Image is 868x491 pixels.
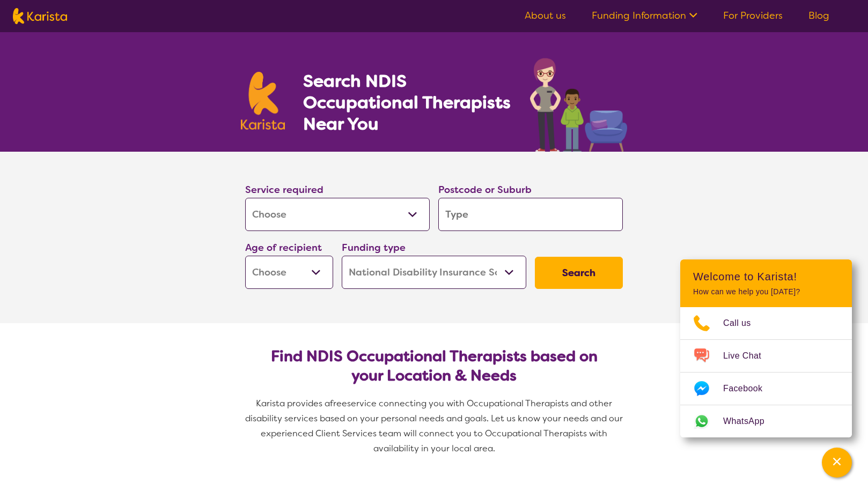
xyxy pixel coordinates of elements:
[693,287,839,296] p: How can we help you [DATE]?
[535,257,623,289] button: Search
[438,183,532,196] label: Postcode or Suburb
[693,270,839,283] h2: Welcome to Karista!
[680,259,852,437] div: Channel Menu
[256,398,330,409] span: Karista provides a
[245,241,322,254] label: Age of recipient
[13,8,67,24] img: Karista logo
[330,398,347,409] span: free
[241,72,285,130] img: Karista logo
[530,58,627,152] img: occupational-therapy
[808,9,829,22] a: Blog
[525,9,566,22] a: About us
[723,315,764,331] span: Call us
[723,381,775,397] span: Facebook
[822,448,852,478] button: Channel Menu
[342,241,406,254] label: Funding type
[438,198,623,231] input: Type
[680,307,852,437] ul: Choose channel
[245,398,625,454] span: service connecting you with Occupational Therapists and other disability services based on your p...
[723,413,777,429] span: WhatsApp
[723,348,774,364] span: Live Chat
[245,183,323,196] label: Service required
[254,347,614,385] h2: Find NDIS Occupational Therapists based on your Location & Needs
[303,70,512,135] h1: Search NDIS Occupational Therapists Near You
[723,9,783,22] a: For Providers
[592,9,697,22] a: Funding Information
[680,405,852,437] a: Web link opens in a new tab.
